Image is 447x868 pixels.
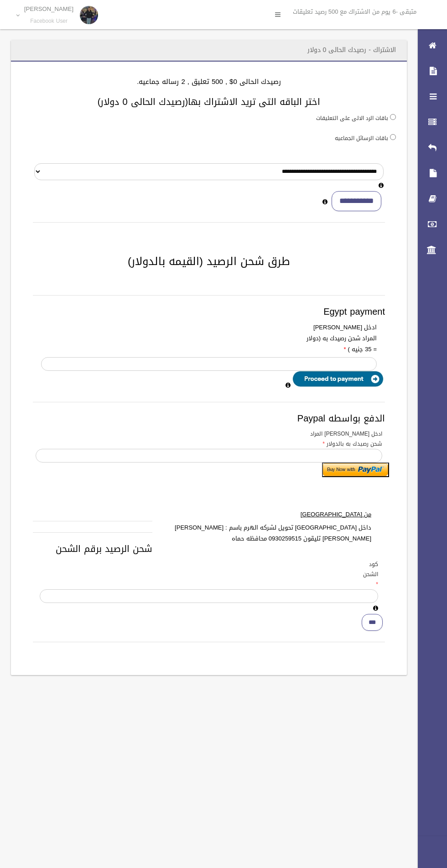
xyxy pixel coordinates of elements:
[322,463,389,477] input: Submit
[22,255,396,267] h2: طرق شحن الرصيد (القيمه بالدولار)
[316,113,388,123] label: باقات الرد الالى على التعليقات
[152,509,378,520] label: من [GEOGRAPHIC_DATA]
[152,522,378,544] label: داخل [GEOGRAPHIC_DATA] تحويل لشركه الهرم باسم : [PERSON_NAME] [PERSON_NAME] تليقون 0930259515 محا...
[24,5,73,12] p: [PERSON_NAME]
[33,413,385,423] h3: الدفع بواسطه Paypal
[296,41,407,59] header: الاشتراك - رصيدك الحالى 0 دولار
[22,97,396,107] h3: اختر الباقه التى تريد الاشتراك بها(رصيدك الحالى 0 دولار)
[335,133,388,143] label: باقات الرسائل الجماعيه
[22,78,396,86] h4: رصيدك الحالى 0$ , 500 تعليق , 2 رساله جماعيه.
[33,544,385,554] h3: شحن الرصيد برقم الشحن
[24,18,73,25] small: Facebook User
[33,307,385,317] h3: Egypt payment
